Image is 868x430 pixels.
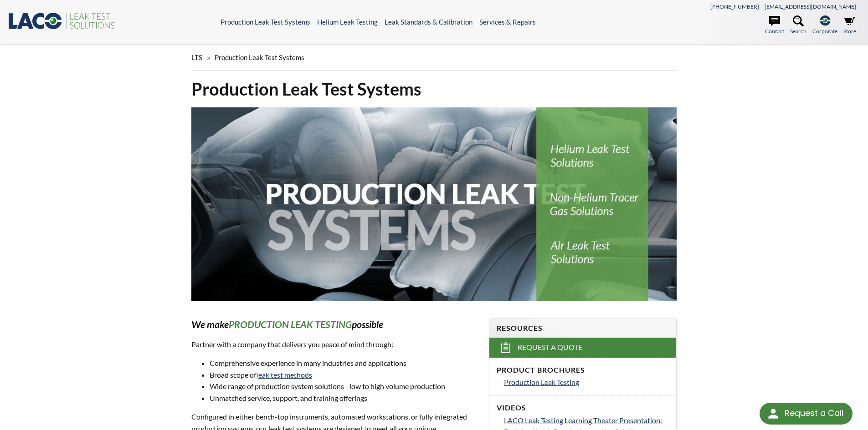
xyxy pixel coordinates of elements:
a: Store [843,15,856,35]
a: Contact [765,15,784,35]
a: Helium Leak Testing [317,18,378,26]
span: Production Leak Test Systems [215,53,304,61]
a: leak test methods [258,370,312,379]
span: LTS [191,53,202,61]
p: Partner with a company that delivers you peace of mind through: [191,339,478,350]
h4: Resources [497,324,669,333]
img: Production Leak Test Systems header [191,107,677,301]
a: Production Leak Test Systems [221,18,310,26]
div: Request a Call [785,403,843,424]
strong: PRODUCTION LEAK TESTING [229,319,352,330]
a: Request a Quote [489,338,676,358]
a: Services & Repairs [479,18,536,26]
a: Leak Standards & Calibration [385,18,473,26]
li: Unmatched service, support, and training offerings [210,392,478,404]
a: [EMAIL_ADDRESS][DOMAIN_NAME] [765,3,856,10]
li: Wide range of production system solutions - low to high volume production [210,380,478,392]
span: Corporate [812,27,837,35]
div: » [191,45,677,71]
h4: Videos [497,403,669,413]
h1: Production Leak Test Systems [191,78,677,100]
img: round button [766,406,781,421]
h4: Product Brochures [497,365,669,375]
span: Request a Quote [518,343,582,352]
a: [PHONE_NUMBER] [710,3,759,10]
span: Production Leak Testing [504,378,579,386]
a: Search [790,15,806,35]
li: Comprehensive experience in many industries and applications [210,357,478,369]
a: Production Leak Testing [504,376,669,388]
div: Request a Call [760,403,853,425]
em: We make possible [191,319,383,330]
li: Broad scope of [210,369,478,381]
